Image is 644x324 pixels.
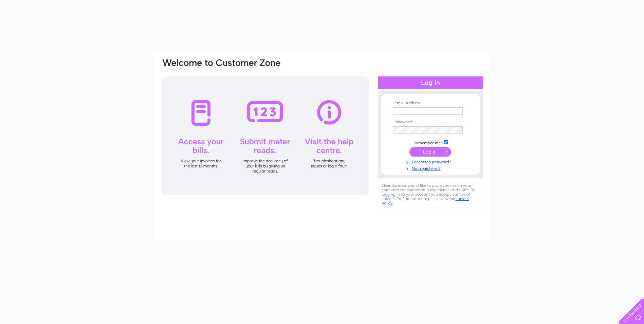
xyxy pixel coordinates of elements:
[378,180,483,209] div: Clear Business would like to place cookies on your computer to improve your experience of the sit...
[382,196,469,205] a: cookies policy
[409,147,451,157] input: Submit
[391,120,470,125] th: Password:
[391,101,470,106] th: Email Address:
[393,158,470,165] a: Forgotten password?
[393,165,470,171] a: Not registered?
[391,139,470,146] td: Remember me?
